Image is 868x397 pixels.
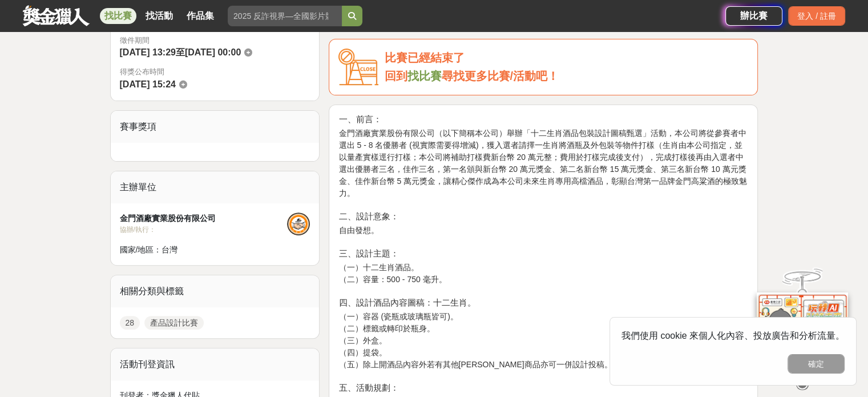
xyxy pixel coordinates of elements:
[120,79,176,89] span: [DATE] 15:24
[144,316,204,330] a: 產品設計比賽
[384,49,748,67] div: 比賽已經結束了
[182,8,219,24] a: 作品集
[788,354,845,374] button: 確定
[338,383,748,393] h4: 五、活動規劃：
[384,70,407,82] span: 回到
[788,6,845,26] div: 登入 / 註冊
[338,298,748,308] h4: 四、設計酒品內容圖稿：十二生肖。
[228,6,342,26] input: 2025 反詐視界—全國影片競賽
[176,47,185,57] span: 至
[120,212,288,224] div: 金門酒廠實業股份有限公司
[441,70,559,82] span: 尋找更多比賽/活動吧！
[120,36,150,45] span: 徵件期間
[120,66,310,78] span: 得獎公布時間
[725,6,782,26] a: 辦比賽
[120,316,140,330] a: 28
[338,248,748,259] h4: 三、設計主題：
[757,292,848,368] img: d2146d9a-e6f6-4337-9592-8cefde37ba6b.png
[185,47,241,57] span: [DATE] 00:00
[111,348,320,380] div: 活動刊登資訊
[141,8,177,24] a: 找活動
[100,8,136,24] a: 找比賽
[407,70,441,82] a: 找比賽
[111,111,320,143] div: 賽事獎項
[120,245,162,254] span: 國家/地區：
[120,224,288,235] div: 協辦/執行：
[111,275,320,307] div: 相關分類與標籤
[338,211,748,222] h4: 二、設計意象：
[120,47,176,57] span: [DATE] 13:29
[111,171,320,203] div: 主辦單位
[338,114,748,125] h4: 一、前言：
[621,331,845,340] span: 我們使用 cookie 來個人化內容、投放廣告和分析流量。
[162,245,177,254] span: 台灣
[338,49,378,86] img: Icon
